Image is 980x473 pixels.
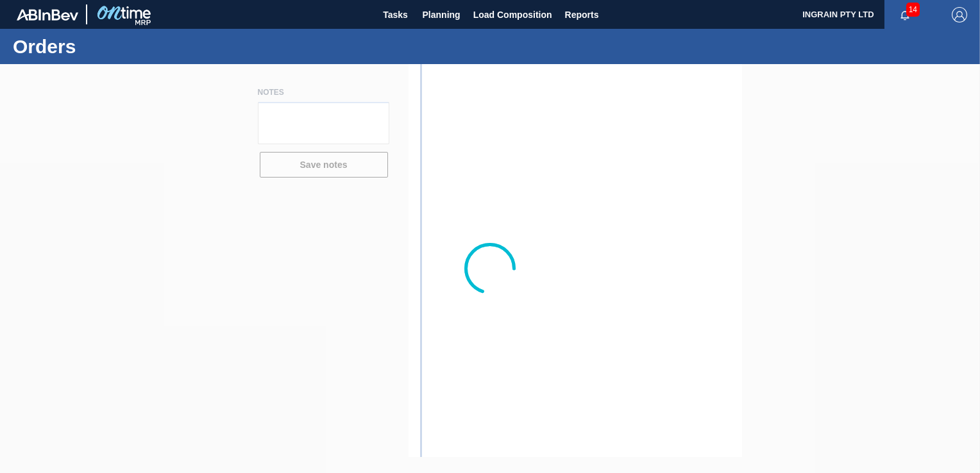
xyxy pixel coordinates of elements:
span: 14 [906,3,920,17]
button: Notifications [884,6,925,24]
img: TNhmsLtSVTkK8tSr43FrP2fwEKptu5GPRR3wAAAABJRU5ErkJggg== [17,9,78,21]
span: Reports [565,7,599,22]
span: Load Composition [473,7,552,22]
h1: Orders [13,39,241,54]
img: Logout [952,7,967,22]
span: Planning [423,7,460,22]
span: Tasks [382,7,410,22]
